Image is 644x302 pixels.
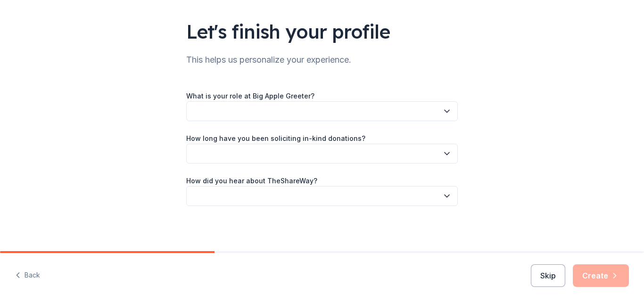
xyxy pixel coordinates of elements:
button: Skip [531,264,565,287]
button: Back [15,266,40,286]
label: How did you hear about TheShareWay? [186,176,317,186]
label: How long have you been soliciting in-kind donations? [186,134,365,143]
label: What is your role at Big Apple Greeter? [186,91,314,101]
div: Let's finish your profile [186,18,458,45]
div: This helps us personalize your experience. [186,52,458,67]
